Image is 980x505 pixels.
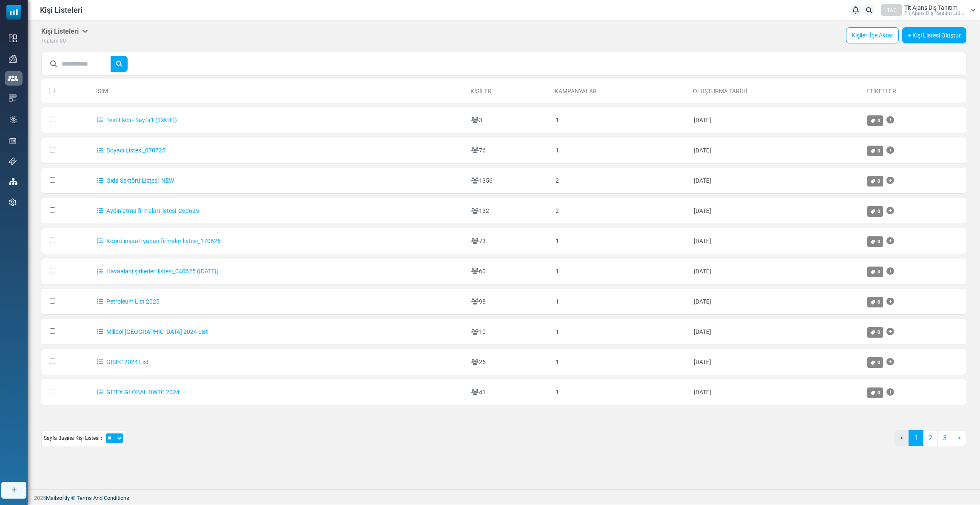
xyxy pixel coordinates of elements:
[96,88,108,95] a: İsim
[467,138,551,164] td: 76
[44,434,102,442] span: Sayfa Başına Kişi Listesi :
[551,319,689,345] td: 1
[551,379,689,405] td: 1
[97,177,174,184] a: Gıda Sektörü Listesi_NEW
[877,148,880,154] span: 0
[877,178,880,184] span: 0
[97,238,221,244] a: Köprü inşaatı yapan firmalar listesi_170625
[97,268,219,275] a: Havaalani şirketleri listesi_040625 ([DATE])
[886,202,894,219] a: Etiket Ekle
[40,4,83,16] span: Kişi Listeleri
[877,269,880,275] span: 0
[867,387,883,398] a: 0
[6,5,21,20] img: mailsoftly_icon_blue_white.svg
[9,158,17,165] img: support-icon.svg
[97,298,160,305] a: Petroleum List 2025
[689,349,863,375] td: [DATE]
[551,168,689,194] td: 2
[689,228,863,254] td: [DATE]
[846,27,899,43] a: Kişileri İçe Aktar
[867,115,883,126] a: 0
[97,328,208,335] a: Milipol [GEOGRAPHIC_DATA] 2024 List
[886,142,894,159] a: Etiket Ekle
[77,495,129,501] span: translation missing: tr.layouts.footer.terms_and_conditions
[909,430,923,446] a: 1
[41,38,59,44] span: Toplam
[551,258,689,284] td: 1
[97,147,165,154] a: Boyacı Listesi_070725
[902,27,966,43] a: + Kişi Listesi Oluştur
[886,384,894,401] a: Etiket Ekle
[467,379,551,405] td: 41
[97,359,149,365] a: GISEC 2024 List
[886,353,894,370] a: Etiket Ekle
[881,4,902,16] div: TAD
[877,238,880,244] span: 0
[895,430,966,453] nav: Pages
[877,208,880,214] span: 0
[77,495,129,501] a: Terms And Conditions
[867,297,883,307] a: 0
[97,207,199,214] a: Aydınlatma firmaları listesi_260625
[97,117,177,123] a: Test Ekibi - Sayfa1 ([DATE])
[28,489,980,505] footer: 2025
[467,228,551,254] td: 73
[693,88,747,95] a: Oluşturma Tarihi
[9,137,17,145] img: landing_pages.svg
[46,495,75,501] a: Mailsoftly ©
[9,198,17,206] img: settings-icon.svg
[886,172,894,189] a: Etiket Ekle
[689,379,863,405] td: [DATE]
[886,293,894,310] a: Etiket Ekle
[467,349,551,375] td: 25
[551,138,689,164] td: 1
[886,323,894,340] a: Etiket Ekle
[689,258,863,284] td: [DATE]
[551,107,689,133] td: 1
[867,146,883,156] a: 0
[467,198,551,224] td: 132
[867,267,883,277] a: 0
[689,138,863,164] td: [DATE]
[470,88,492,95] a: Kişiler
[467,168,551,194] td: 1356
[877,390,880,396] span: 0
[867,327,883,338] a: 0
[867,357,883,368] a: 0
[9,94,17,102] img: email-templates-icon.svg
[689,107,863,133] td: [DATE]
[9,34,17,42] img: dashboard-icon.svg
[467,289,551,315] td: 98
[904,5,957,11] span: Tit Ajans Dış Tanıtım
[551,198,689,224] td: 2
[551,289,689,315] td: 1
[886,112,894,129] a: Etiket Ekle
[41,27,88,35] h5: Kişi Listeleri
[881,4,976,16] a: TAD Tit Ajans Dış Tanıtım Ti̇t Ajans Diş Tanitim Ltd ...
[97,389,179,396] a: GITEX GLOBAL DWTC 2024
[467,319,551,345] td: 10
[877,329,880,335] span: 0
[689,168,863,194] td: [DATE]
[551,349,689,375] td: 1
[877,359,880,365] span: 0
[467,107,551,133] td: 3
[867,176,883,187] a: 0
[867,206,883,217] a: 0
[923,430,938,446] a: 2
[952,430,966,446] a: Next
[8,75,18,81] img: contacts-icon-active.svg
[689,198,863,224] td: [DATE]
[867,236,883,247] a: 0
[689,319,863,345] td: [DATE]
[467,258,551,284] td: 60
[937,430,952,446] a: 3
[60,38,66,44] span: 80
[904,11,966,16] span: Ti̇t Ajans Diş Tanitim Ltd ...
[877,299,880,305] span: 0
[689,289,863,315] td: [DATE]
[555,88,597,95] a: Kampanyalar
[877,118,880,123] span: 0
[886,232,894,250] a: Etiket Ekle
[886,263,894,280] a: Etiket Ekle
